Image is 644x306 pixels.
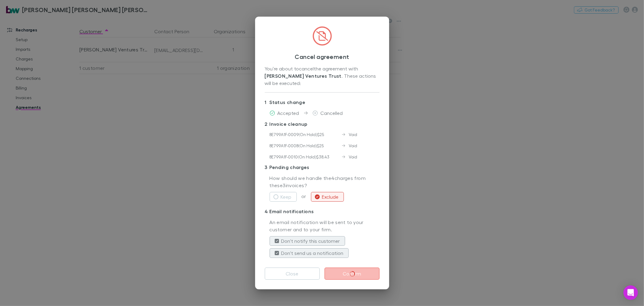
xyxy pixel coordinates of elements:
p: Email notifications [265,207,380,216]
label: Don't send us a notification [281,249,344,257]
img: CircledFileSlash.svg [312,26,332,46]
div: You’re about to cancel the agreement with . These actions will be executed: [265,65,380,87]
button: Don't send us a notification [270,248,349,258]
div: 4 [265,208,270,215]
div: Void [342,131,357,138]
button: Exclude [311,192,344,202]
div: Open Intercom Messenger [623,285,638,300]
div: 8E799A1F-0009 ( On Hold ) $25 [270,131,342,138]
div: 8E799A1F-0008 ( On Hold ) $25 [270,142,342,149]
label: Don't notify this customer [281,237,340,245]
p: An email notification will be sent to your customer and to your firm. [270,219,380,234]
h3: Cancel agreement [265,53,380,60]
span: Cancelled [320,110,343,116]
div: Void [342,154,357,160]
span: or [297,193,311,199]
button: Confirm [325,268,380,280]
button: Keep [270,192,297,202]
button: Close [265,268,320,280]
div: 1 [265,99,270,106]
div: 8E799A1F-0010 ( On Hold ) $38.43 [270,154,342,160]
span: Accepted [277,110,299,116]
button: Don't notify this customer [270,236,345,246]
div: 3 [265,164,270,171]
p: How should we handle the 4 charges from these 3 invoices? [270,174,380,190]
p: Pending charges [265,162,380,172]
div: 2 [265,120,270,128]
strong: [PERSON_NAME] Ventures Trust [265,73,341,79]
p: Invoice cleanup [265,119,380,129]
div: Void [342,142,357,149]
p: Status change [265,97,380,107]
